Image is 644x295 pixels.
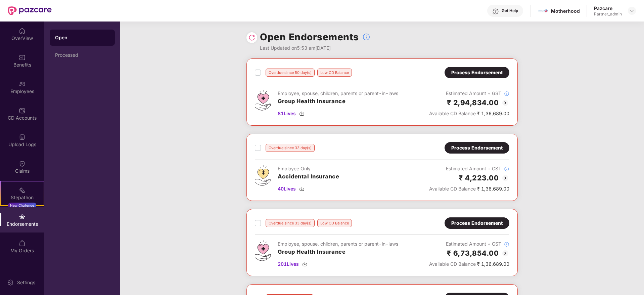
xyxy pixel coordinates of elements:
[362,33,370,41] img: svg+xml;base64,PHN2ZyBpZD0iSW5mb18tXzMyeDMyIiBkYXRhLW5hbWU9IkluZm8gLSAzMngzMiIgeG1sbnM9Imh0dHA6Ly...
[15,279,37,286] div: Settings
[501,99,509,107] img: svg+xml;base64,PHN2ZyBpZD0iQmFjay0yMHgyMCIgeG1sbnM9Imh0dHA6Ly93d3cudzMub3JnLzIwMDAvc3ZnIiB3aWR0aD...
[278,165,339,172] div: Employee Only
[429,111,476,116] span: Available CD Balance
[278,97,398,106] h3: Group Health Insurance
[492,8,499,15] img: svg+xml;base64,PHN2ZyBpZD0iSGVscC0zMngzMiIgeG1sbnM9Imh0dHA6Ly93d3cudzMub3JnLzIwMDAvc3ZnIiB3aWR0aD...
[1,194,44,201] div: Stepathon
[447,248,499,259] h2: ₹ 6,73,854.00
[451,69,503,76] div: Process Endorsement
[266,69,315,77] div: Overdue since 50 day(s)
[447,97,499,108] h2: ₹ 2,94,834.00
[55,52,109,58] div: Processed
[278,172,339,181] h3: Accidental Insurance
[7,279,14,286] img: svg+xml;base64,PHN2ZyBpZD0iU2V0dGluZy0yMHgyMCIgeG1sbnM9Imh0dHA6Ly93d3cudzMub3JnLzIwMDAvc3ZnIiB3aW...
[504,242,509,247] img: svg+xml;base64,PHN2ZyBpZD0iSW5mb18tXzMyeDMyIiBkYXRhLW5hbWU9IkluZm8gLSAzMngzMiIgeG1sbnM9Imh0dHA6Ly...
[260,30,359,44] h1: Open Endorsements
[501,174,509,182] img: svg+xml;base64,PHN2ZyBpZD0iQmFjay0yMHgyMCIgeG1sbnM9Imh0dHA6Ly93d3cudzMub3JnLzIwMDAvc3ZnIiB3aWR0aD...
[19,160,26,167] img: svg+xml;base64,PHN2ZyBpZD0iQ2xhaW0iIHhtbG5zPSJodHRwOi8vd3d3LnczLm9yZy8yMDAwL3N2ZyIgd2lkdGg9IjIwIi...
[278,240,398,248] div: Employee, spouse, children, parents or parent-in-laws
[429,185,509,193] div: ₹ 1,36,689.00
[8,203,36,208] div: New Challenge
[451,144,503,152] div: Process Endorsement
[429,110,509,117] div: ₹ 1,36,689.00
[451,219,503,227] div: Process Endorsement
[255,165,271,186] img: svg+xml;base64,PHN2ZyB4bWxucz0iaHR0cDovL3d3dy53My5vcmcvMjAwMC9zdmciIHdpZHRoPSI0OS4zMjEiIGhlaWdodD...
[19,81,26,87] img: svg+xml;base64,PHN2ZyBpZD0iRW1wbG95ZWVzIiB4bWxucz0iaHR0cDovL3d3dy53My5vcmcvMjAwMC9zdmciIHdpZHRoPS...
[299,111,305,116] img: svg+xml;base64,PHN2ZyBpZD0iRG93bmxvYWQtMzJ4MzIiIHhtbG5zPSJodHRwOi8vd3d3LnczLm9yZy8yMDAwL3N2ZyIgd2...
[429,186,476,192] span: Available CD Balance
[429,90,509,97] div: Estimated Amount + GST
[299,186,305,192] img: svg+xml;base64,PHN2ZyBpZD0iRG93bmxvYWQtMzJ4MzIiIHhtbG5zPSJodHRwOi8vd3d3LnczLm9yZy8yMDAwL3N2ZyIgd2...
[266,219,315,227] div: Overdue since 33 day(s)
[255,240,271,261] img: svg+xml;base64,PHN2ZyB4bWxucz0iaHR0cDovL3d3dy53My5vcmcvMjAwMC9zdmciIHdpZHRoPSI0Ny43MTQiIGhlaWdodD...
[501,249,509,257] img: svg+xml;base64,PHN2ZyBpZD0iQmFjay0yMHgyMCIgeG1sbnM9Imh0dHA6Ly93d3cudzMub3JnLzIwMDAvc3ZnIiB3aWR0aD...
[278,248,398,256] h3: Group Health Insurance
[266,144,315,152] div: Overdue since 33 day(s)
[429,260,509,268] div: ₹ 1,36,689.00
[278,90,398,97] div: Employee, spouse, children, parents or parent-in-laws
[629,8,635,13] img: svg+xml;base64,PHN2ZyBpZD0iRHJvcGRvd24tMzJ4MzIiIHhtbG5zPSJodHRwOi8vd3d3LnczLm9yZy8yMDAwL3N2ZyIgd2...
[594,11,622,17] div: Partner_admin
[317,219,352,227] div: Low CD Balance
[504,166,509,172] img: svg+xml;base64,PHN2ZyBpZD0iSW5mb18tXzMyeDMyIiBkYXRhLW5hbWU9IkluZm8gLSAzMngzMiIgeG1sbnM9Imh0dHA6Ly...
[551,8,580,14] div: Motherhood
[302,261,308,267] img: svg+xml;base64,PHN2ZyBpZD0iRG93bmxvYWQtMzJ4MzIiIHhtbG5zPSJodHRwOi8vd3d3LnczLm9yZy8yMDAwL3N2ZyIgd2...
[429,261,476,267] span: Available CD Balance
[278,185,296,193] span: 40 Lives
[248,34,255,41] img: svg+xml;base64,PHN2ZyBpZD0iUmVsb2FkLTMyeDMyIiB4bWxucz0iaHR0cDovL3d3dy53My5vcmcvMjAwMC9zdmciIHdpZH...
[19,54,26,61] img: svg+xml;base64,PHN2ZyBpZD0iQmVuZWZpdHMiIHhtbG5zPSJodHRwOi8vd3d3LnczLm9yZy8yMDAwL3N2ZyIgd2lkdGg9Ij...
[278,110,296,117] span: 81 Lives
[19,107,26,114] img: svg+xml;base64,PHN2ZyBpZD0iQ0RfQWNjb3VudHMiIGRhdGEtbmFtZT0iQ0QgQWNjb3VudHMiIHhtbG5zPSJodHRwOi8vd3...
[260,44,370,52] div: Last Updated on 5:53 am[DATE]
[429,240,509,248] div: Estimated Amount + GST
[429,165,509,172] div: Estimated Amount + GST
[19,134,26,140] img: svg+xml;base64,PHN2ZyBpZD0iVXBsb2FkX0xvZ3MiIGRhdGEtbmFtZT0iVXBsb2FkIExvZ3MiIHhtbG5zPSJodHRwOi8vd3...
[278,260,299,268] span: 201 Lives
[504,91,509,96] img: svg+xml;base64,PHN2ZyBpZD0iSW5mb18tXzMyeDMyIiBkYXRhLW5hbWU9IkluZm8gLSAzMngzMiIgeG1sbnM9Imh0dHA6Ly...
[19,28,26,34] img: svg+xml;base64,PHN2ZyBpZD0iSG9tZSIgeG1sbnM9Imh0dHA6Ly93d3cudzMub3JnLzIwMDAvc3ZnIiB3aWR0aD0iMjAiIG...
[19,240,26,247] img: svg+xml;base64,PHN2ZyBpZD0iTXlfT3JkZXJzIiBkYXRhLW5hbWU9Ik15IE9yZGVycyIgeG1sbnM9Imh0dHA6Ly93d3cudz...
[255,90,271,111] img: svg+xml;base64,PHN2ZyB4bWxucz0iaHR0cDovL3d3dy53My5vcmcvMjAwMC9zdmciIHdpZHRoPSI0Ny43MTQiIGhlaWdodD...
[459,172,499,183] h2: ₹ 4,223.00
[55,34,109,41] div: Open
[502,8,518,13] div: Get Help
[8,6,52,15] img: New Pazcare Logo
[594,5,622,11] div: Pazcare
[19,213,26,220] img: svg+xml;base64,PHN2ZyBpZD0iRW5kb3JzZW1lbnRzIiB4bWxucz0iaHR0cDovL3d3dy53My5vcmcvMjAwMC9zdmciIHdpZH...
[317,69,352,77] div: Low CD Balance
[538,6,548,16] img: motherhood%20_%20logo.png
[19,187,26,194] img: svg+xml;base64,PHN2ZyB4bWxucz0iaHR0cDovL3d3dy53My5vcmcvMjAwMC9zdmciIHdpZHRoPSIyMSIgaGVpZ2h0PSIyMC...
